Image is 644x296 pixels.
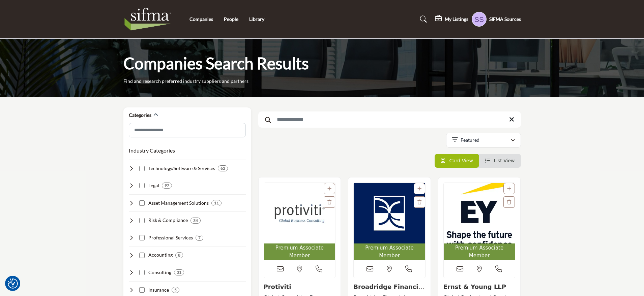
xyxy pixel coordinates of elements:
input: Select Asset Management Solutions checkbox [139,200,145,206]
b: 97 [165,183,169,188]
input: Select Accounting checkbox [139,253,145,258]
a: View Card [441,158,473,163]
a: Search [413,14,431,25]
img: Protiviti [264,183,335,243]
input: Select Risk & Compliance checkbox [139,218,145,223]
b: 7 [198,235,201,240]
h1: Companies Search Results [123,53,309,74]
a: Add To List [327,186,331,191]
div: 7 Results For Professional Services [196,235,203,241]
button: Show hide supplier dropdown [472,12,487,27]
h4: Professional Services: Delivering staffing, training, and outsourcing services to support securit... [148,234,193,241]
a: Add To List [417,186,421,191]
button: Industry Categories [129,146,175,155]
h4: Asset Management Solutions: Offering investment strategies, portfolio management, and performance... [148,200,209,206]
b: 11 [214,201,219,205]
a: Protiviti [264,283,291,290]
h3: Ernst & Young LLP [443,283,516,291]
input: Select Legal checkbox [139,183,145,188]
b: 8 [178,253,180,258]
button: Consent Preferences [8,278,18,289]
b: 5 [174,288,177,292]
a: People [224,16,238,22]
div: 31 Results For Consulting [174,269,184,275]
a: Open Listing in new tab [354,183,425,260]
span: Card View [449,158,473,163]
span: Premium Associate Member [265,244,334,259]
h4: Consulting: Providing strategic, operational, and technical consulting services to securities ind... [148,269,171,276]
h5: My Listings [445,16,468,22]
input: Select Technology/Software & Services checkbox [139,166,145,171]
a: Add To List [507,186,511,191]
a: Open Listing in new tab [264,183,335,260]
h4: Accounting: Providing financial reporting, auditing, tax, and advisory services to securities ind... [148,252,173,258]
a: Companies [189,16,213,22]
div: 11 Results For Asset Management Solutions [211,200,222,206]
h5: SIFMA Sources [489,16,521,23]
h4: Legal: Providing legal advice, compliance support, and litigation services to securities industry... [148,182,159,189]
a: Ernst & Young LLP [443,283,506,290]
h3: Protiviti [264,283,336,291]
p: Find and research preferred industry suppliers and partners [123,78,248,85]
img: Revisit consent button [8,278,18,289]
h4: Insurance: Offering insurance solutions to protect securities industry firms from various risks. [148,287,169,293]
img: Broadridge Financial Solutions, Inc. [354,183,425,243]
button: Featured [446,133,521,147]
div: 62 Results For Technology/Software & Services [218,165,228,171]
input: Search Category [129,123,246,137]
div: 5 Results For Insurance [172,287,179,293]
h2: Categories [129,112,151,119]
a: Open Listing in new tab [444,183,515,260]
span: Premium Associate Member [445,244,514,259]
b: 31 [177,270,181,275]
a: Library [249,16,264,22]
input: Select Consulting checkbox [139,270,145,275]
h3: Broadridge Financial Solutions, Inc. [353,283,426,291]
img: Ernst & Young LLP [444,183,515,243]
img: Site Logo [123,6,176,33]
span: Premium Associate Member [355,244,424,259]
h4: Risk & Compliance: Helping securities industry firms manage risk, ensure compliance, and prevent ... [148,217,188,224]
div: My Listings [435,15,468,23]
div: 8 Results For Accounting [175,252,183,258]
input: Select Professional Services checkbox [139,235,145,240]
span: List View [494,158,515,163]
h4: Technology/Software & Services: Developing and implementing technology solutions to support secur... [148,165,215,172]
li: List View [479,154,521,168]
b: 62 [221,166,225,171]
input: Select Insurance checkbox [139,287,145,293]
input: Search Keyword [258,111,521,128]
p: Featured [461,137,479,143]
div: 97 Results For Legal [162,183,172,189]
b: 34 [193,218,198,223]
li: Card View [435,154,479,168]
div: 34 Results For Risk & Compliance [191,218,201,224]
a: View List [485,158,515,163]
